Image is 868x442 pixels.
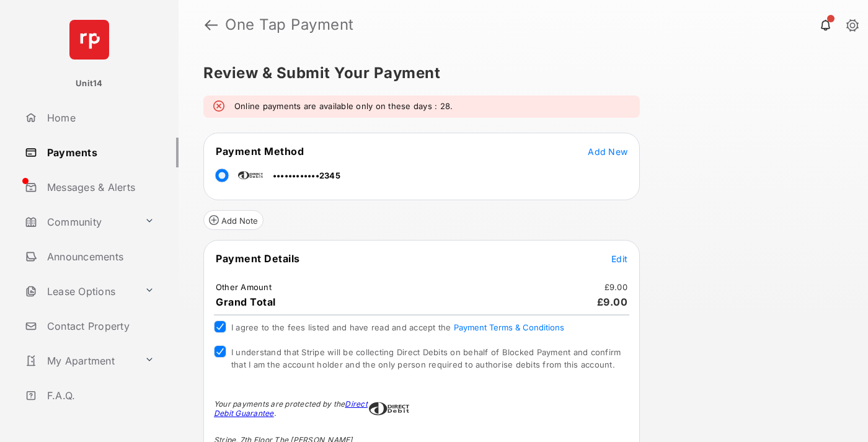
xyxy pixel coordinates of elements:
[216,252,300,265] span: Payment Details
[203,210,263,230] button: Add Note
[20,276,139,306] a: Lease Options
[588,146,627,157] span: Add New
[597,296,628,308] span: £9.00
[215,281,272,293] td: Other Amount
[20,381,179,410] a: F.A.Q.
[203,66,833,81] h5: Review & Submit Your Payment
[611,252,627,265] button: Edit
[225,17,354,32] strong: One Tap Payment
[69,20,109,60] img: svg+xml;base64,PHN2ZyB4bWxucz0iaHR0cDovL3d3dy53My5vcmcvMjAwMC9zdmciIHdpZHRoPSI2NCIgaGVpZ2h0PSI2NC...
[76,77,103,90] p: Unit14
[231,322,564,332] span: I agree to the fees listed and have read and accept the
[20,172,179,202] a: Messages & Alerts
[20,207,139,237] a: Community
[216,145,304,157] span: Payment Method
[214,399,368,418] a: Direct Debit Guarantee
[216,296,276,308] span: Grand Total
[20,138,179,167] a: Payments
[20,346,139,376] a: My Apartment
[20,311,179,341] a: Contact Property
[20,103,179,133] a: Home
[214,399,369,418] div: Your payments are protected by the .
[231,347,621,369] span: I understand that Stripe will be collecting Direct Debits on behalf of Blocked Payment and confir...
[273,170,340,180] span: ••••••••••••2345
[611,254,627,264] span: Edit
[454,322,564,332] button: I agree to the fees listed and have read and accept the
[604,281,628,293] td: £9.00
[234,100,453,113] em: Online payments are available only on these days : 28.
[588,145,627,157] button: Add New
[20,242,179,272] a: Announcements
